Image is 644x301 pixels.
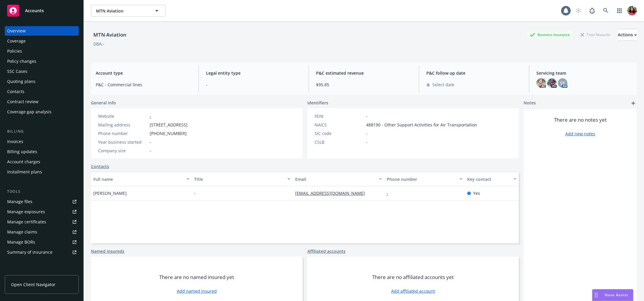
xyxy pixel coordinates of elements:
[547,78,557,88] img: photo
[91,100,116,106] span: General info
[7,137,23,146] div: Invoices
[5,147,79,156] a: Billing updates
[5,97,79,106] a: Contract review
[5,26,79,36] a: Overview
[387,190,393,196] a: -
[372,274,454,281] span: There are no affiliated accounts yet
[605,292,628,297] span: Nova Assist
[5,57,79,66] a: Policy changes
[7,97,38,106] div: Contract review
[366,122,477,128] span: 488190 - Other Support Activities for Air Transportation
[91,248,124,254] a: Named insureds
[5,217,79,227] a: Manage certificates
[5,269,79,275] div: Analytics hub
[98,130,147,137] div: Phone number
[96,70,191,76] span: Account type
[5,107,79,117] a: Coverage gap analysis
[206,81,302,88] span: -
[527,31,573,38] div: Business Insurance
[315,122,364,128] div: NAICS
[5,77,79,86] a: Quoting plans
[5,247,79,257] a: Summary of insurance
[5,2,79,19] a: Accounts
[630,100,637,107] a: add
[600,5,612,17] a: Search
[93,41,104,47] div: DBA: -
[618,29,637,41] button: Actions
[578,31,613,38] div: Total Rewards
[293,172,384,186] button: Email
[592,289,633,301] button: Nova Assist
[5,207,79,217] a: Manage exposures
[315,113,364,119] div: FEIN
[206,70,302,76] span: Legal entity type
[159,274,234,281] span: There are no named insured yet
[627,6,637,15] img: photo
[96,8,148,14] span: MTN Aviation
[554,116,607,123] span: There are no notes yet
[366,113,368,119] span: -
[98,113,147,119] div: Website
[366,130,368,137] span: -
[5,67,79,76] a: SSC Cases
[150,130,187,137] span: [PHONE_NUMBER]
[5,227,79,237] a: Manage claims
[150,139,151,145] span: -
[93,176,183,182] div: Full name
[194,176,284,182] div: Title
[387,176,456,182] div: Phone number
[467,176,510,182] div: Key contact
[295,190,370,196] a: [EMAIL_ADDRESS][DOMAIN_NAME]
[98,148,147,154] div: Company size
[5,46,79,56] a: Policies
[473,190,480,196] span: Yes
[7,157,40,167] div: Account charges
[5,157,79,167] a: Account charges
[5,167,79,177] a: Installment plans
[426,70,522,76] span: P&C follow up date
[536,78,546,88] img: photo
[5,87,79,96] a: Contacts
[572,5,584,17] a: Start snowing
[5,36,79,46] a: Coverage
[7,227,37,237] div: Manage claims
[7,217,46,227] div: Manage certificates
[7,46,22,56] div: Policies
[315,139,364,145] div: CSLB
[384,172,465,186] button: Phone number
[5,189,79,195] div: Tools
[93,190,127,196] span: [PERSON_NAME]
[565,131,595,137] a: Add new notes
[315,130,364,137] div: SIC code
[11,281,55,288] span: Open Client Navigator
[524,100,536,107] span: Notes
[586,5,598,17] a: Report a Bug
[614,5,626,17] a: Switch app
[7,147,37,156] div: Billing updates
[192,172,292,186] button: Title
[7,167,42,177] div: Installment plans
[7,67,27,76] div: SSC Cases
[536,70,632,76] span: Servicing team
[7,26,26,36] div: Overview
[5,237,79,247] a: Manage BORs
[5,137,79,146] a: Invoices
[5,197,79,206] a: Manage files
[7,107,52,117] div: Coverage gap analysis
[391,288,435,294] a: Add affiliated account
[96,81,191,88] span: P&C - Commercial lines
[432,81,454,88] span: Select date
[307,248,346,254] a: Affiliated accounts
[194,190,196,196] span: -
[465,172,519,186] button: Key contact
[7,36,26,46] div: Coverage
[7,87,24,96] div: Contacts
[150,148,151,154] span: -
[7,77,35,86] div: Quoting plans
[295,176,375,182] div: Email
[560,80,565,86] span: ST
[316,81,412,88] span: $95.85
[316,70,412,76] span: P&C estimated revenue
